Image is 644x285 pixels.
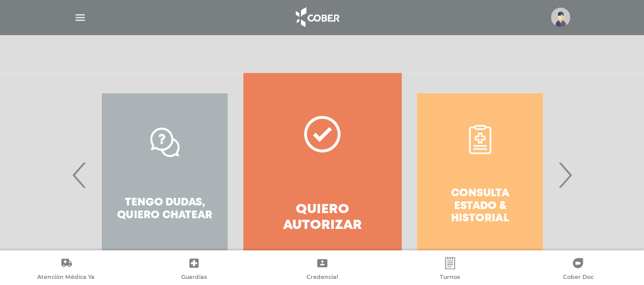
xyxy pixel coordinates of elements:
[243,73,401,277] a: Quiero autorizar
[2,257,130,283] a: Atención Médica Ya
[551,8,570,27] img: profile-placeholder.svg
[70,147,90,202] span: Previous
[74,11,87,24] img: Cober_menu-lines-white.svg
[181,273,207,282] span: Guardias
[563,273,593,282] span: Cober Doc
[555,147,575,202] span: Next
[386,257,514,283] a: Turnos
[262,202,382,234] h4: Quiero autorizar
[514,257,642,283] a: Cober Doc
[37,273,95,282] span: Atención Médica Ya
[290,5,344,30] img: logo_cober_home-white.png
[258,257,386,283] a: Credencial
[306,273,338,282] span: Credencial
[130,257,258,283] a: Guardias
[440,273,460,282] span: Turnos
